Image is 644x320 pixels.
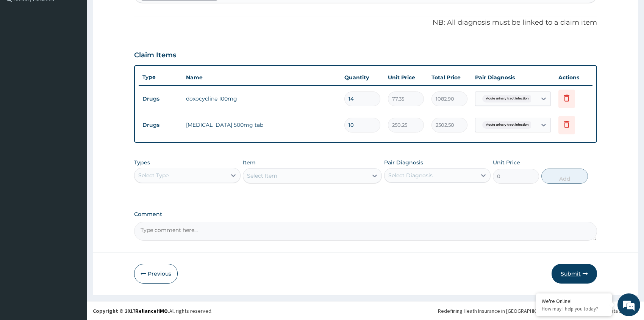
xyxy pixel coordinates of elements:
th: Actions [555,70,592,85]
td: Drugs [139,92,182,106]
th: Unit Price [384,70,428,85]
label: Unit Price [493,159,520,166]
label: Types [134,159,150,166]
th: Quantity [341,70,384,85]
button: Submit [552,264,597,284]
button: Add [541,169,588,184]
p: How may I help you today? [542,306,606,312]
span: Acute urinary tract infection [482,121,532,129]
th: Pair Diagnosis [471,70,555,85]
th: Name [182,70,341,85]
td: [MEDICAL_DATA] 500mg tab [182,117,341,132]
div: Select Type [138,172,169,179]
div: Redefining Heath Insurance in [GEOGRAPHIC_DATA] using Telemedicine and Data Science! [438,307,638,315]
label: Comment [134,211,597,218]
strong: Copyright © 2017 . [93,307,169,314]
textarea: Type your message and hit 'Enter' [4,207,144,234]
div: We're Online! [542,298,606,304]
td: doxocycline 100mg [182,91,341,106]
span: Acute urinary tract infection [482,95,532,102]
div: Chat with us now [39,43,127,52]
div: Select Diagnosis [388,172,433,179]
p: NB: All diagnosis must be linked to a claim item [134,18,597,28]
span: We're online! [44,96,105,172]
th: Total Price [428,70,471,85]
button: Previous [134,264,178,284]
label: Pair Diagnosis [384,159,423,166]
td: Drugs [139,118,182,132]
a: RelianceHMO [135,307,168,314]
h3: Claim Items [134,51,176,60]
div: Minimize live chat window [124,4,142,22]
label: Item [243,159,256,166]
img: d_794563401_company_1708531726252_794563401 [14,38,31,57]
th: Type [139,70,182,84]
